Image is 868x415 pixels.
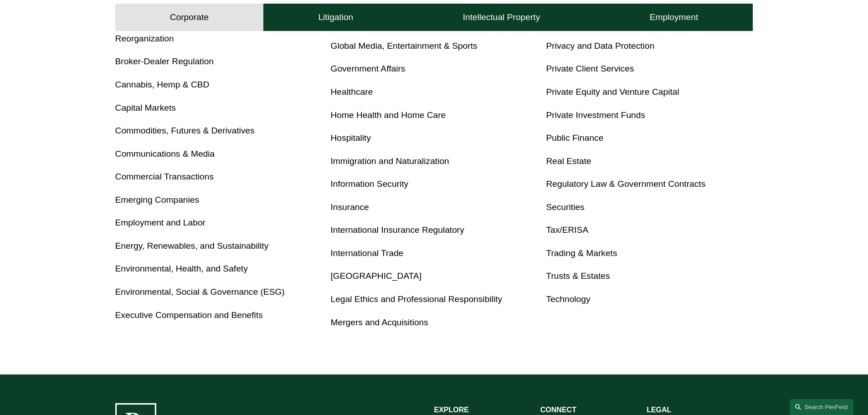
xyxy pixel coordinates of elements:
[331,64,406,73] a: Government Affairs
[546,87,679,97] a: Private Equity and Venture Capital
[115,80,210,89] a: Cannabis, Hemp & CBD
[546,64,634,73] a: Private Client Services
[115,56,214,66] a: Broker-Dealer Regulation
[115,241,269,251] a: Energy, Renewables, and Sustainability
[546,248,617,258] a: Trading & Markets
[115,149,215,159] a: Communications & Media
[170,12,209,23] h4: Corporate
[546,271,610,281] a: Trusts & Estates
[331,156,449,166] a: Immigration and Naturalization
[540,406,576,414] strong: CONNECT
[650,12,699,23] h4: Employment
[546,41,654,51] a: Privacy and Data Protection
[115,264,248,273] a: Environmental, Health, and Safety
[331,318,428,327] a: Mergers and Acquisitions
[331,248,404,258] a: International Trade
[331,202,369,212] a: Insurance
[331,179,409,189] a: Information Security
[546,179,705,189] a: Regulatory Law & Government Contracts
[546,294,590,304] a: Technology
[647,406,671,414] strong: LEGAL
[331,41,478,51] a: Global Media, Entertainment & Sports
[331,87,373,97] a: Healthcare
[546,133,603,143] a: Public Finance
[331,225,464,235] a: International Insurance Regulatory
[546,110,645,120] a: Private Investment Funds
[115,126,255,135] a: Commodities, Futures & Derivatives
[546,202,584,212] a: Securities
[318,12,353,23] h4: Litigation
[463,12,540,23] h4: Intellectual Property
[546,225,588,235] a: Tax/ERISA
[331,271,422,281] a: [GEOGRAPHIC_DATA]
[115,310,263,320] a: Executive Compensation and Benefits
[115,287,285,297] a: Environmental, Social & Governance (ESG)
[331,110,446,120] a: Home Health and Home Care
[790,399,853,415] a: Search this site
[115,195,200,205] a: Emerging Companies
[115,218,205,227] a: Employment and Labor
[331,294,503,304] a: Legal Ethics and Professional Responsibility
[115,172,214,181] a: Commercial Transactions
[546,156,591,166] a: Real Estate
[331,133,371,143] a: Hospitality
[434,406,469,414] strong: EXPLORE
[115,103,176,113] a: Capital Markets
